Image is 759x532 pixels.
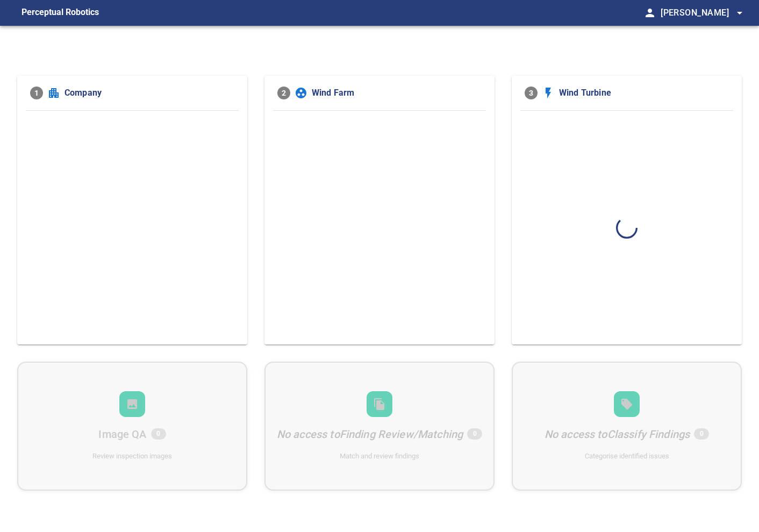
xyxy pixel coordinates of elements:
[525,87,538,99] span: 3
[559,87,729,99] span: Wind Turbine
[277,87,290,99] span: 2
[661,5,746,20] span: [PERSON_NAME]
[733,6,746,19] span: arrow_drop_down
[312,87,482,99] span: Wind Farm
[30,87,43,99] span: 1
[643,6,656,19] span: person
[656,2,746,24] button: [PERSON_NAME]
[22,4,99,21] figcaption: Perceptual Robotics
[65,87,234,99] span: Company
